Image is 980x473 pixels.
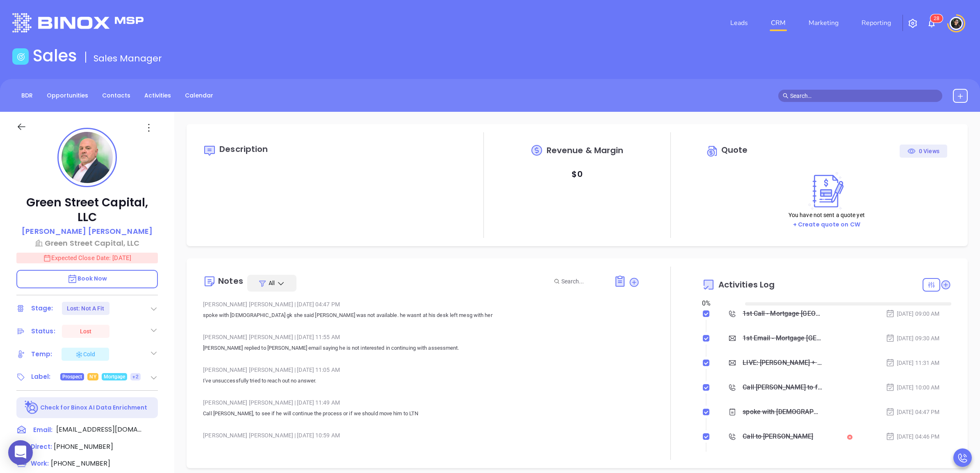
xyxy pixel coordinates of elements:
div: [PERSON_NAME] [PERSON_NAME] [DATE] 10:59 AM [203,429,639,441]
a: Marketing [805,15,842,31]
span: Activities Log [718,281,775,289]
div: 0 % [702,299,735,308]
p: Check for Binox AI Data Enrichment [40,403,147,412]
img: profile-user [62,132,113,183]
div: [DATE] 04:47 PM [886,407,940,416]
p: [PERSON_NAME] [PERSON_NAME] [22,226,153,237]
span: Direct : [31,442,52,451]
div: Label: [31,371,51,383]
span: [EMAIL_ADDRESS][DOMAIN_NAME] [56,425,142,435]
div: Call [PERSON_NAME] to follow up [743,381,822,394]
div: [PERSON_NAME] [PERSON_NAME] [DATE] 04:47 PM [203,298,639,310]
div: Call to [PERSON_NAME] [743,430,813,443]
div: 1st Call - Mortgage [GEOGRAPHIC_DATA] [743,308,822,320]
sup: 28 [930,14,943,23]
div: spoke with [DEMOGRAPHIC_DATA] gk she said [PERSON_NAME] was not available. he wasnt at his desk l... [743,406,822,418]
a: Reporting [858,15,894,31]
div: Stage: [31,302,53,315]
span: Quote [721,144,748,156]
img: user [950,17,963,30]
div: [DATE] 09:30 AM [886,334,940,343]
img: Create on CWSell [805,172,849,210]
a: Contacts [97,89,135,102]
span: Book Now [67,274,107,283]
span: search [783,93,789,99]
span: NY [89,372,96,381]
div: 0 Views [907,145,939,158]
div: [PERSON_NAME] [PERSON_NAME] [DATE] 11:55 AM [203,331,639,343]
img: iconSetting [908,18,918,28]
div: Notes [218,277,243,285]
a: CRM [768,15,789,31]
a: Leads [727,15,751,31]
span: [PHONE_NUMBER] [51,459,110,468]
div: Status: [31,325,55,337]
div: Temp: [31,348,52,360]
span: [PHONE_NUMBER] [54,442,113,451]
span: | [294,301,296,308]
input: Search... [561,277,605,286]
span: +2 [132,372,138,381]
img: iconNotification [927,18,937,28]
span: | [294,334,296,340]
div: [DATE] 04:46 PM [886,432,940,441]
p: I've unsuccessfully tried to reach out no answer. [203,376,639,386]
span: Description [219,143,268,155]
span: All [269,279,275,287]
div: Cold [75,349,95,359]
img: Ai-Enrich-DaqCidB-.svg [25,401,39,415]
p: You have not sent a quote yet [789,210,865,220]
a: [PERSON_NAME] [PERSON_NAME] [22,226,153,238]
a: Green Street Capital, LLC [16,238,158,249]
div: Lost [80,325,91,338]
span: Prospect [62,372,82,381]
div: [DATE] 10:00 AM [886,383,940,392]
button: + Create quote on CW [791,220,863,229]
p: Expected Close Date: [DATE] [16,253,158,263]
a: Activities [139,89,176,102]
div: [PERSON_NAME] [PERSON_NAME] [DATE] 11:05 AM [203,364,639,376]
span: 8 [937,16,939,21]
span: 2 [934,16,937,21]
span: Work: [31,459,49,468]
a: Opportunities [42,89,93,102]
div: [PERSON_NAME] [PERSON_NAME] [DATE] 11:49 AM [203,396,639,409]
p: spoke with [DEMOGRAPHIC_DATA] gk she said [PERSON_NAME] was not available. he wasnt at his desk l... [203,310,639,320]
img: logo [12,13,144,32]
p: Green Street Capital, LLC [16,195,158,225]
span: | [294,432,296,439]
span: Email: [33,425,52,435]
div: Lost: Not A Fit [67,302,105,315]
a: + Create quote on CW [793,220,860,229]
div: LIVE: [PERSON_NAME] + [PERSON_NAME] on The True Cost of a Data Breach [743,357,822,369]
p: $ 0 [572,167,582,181]
p: Call [PERSON_NAME], to see if he will continue the process or if we should move him to LTN [203,409,639,419]
span: | [294,399,296,406]
span: Sales Manager [93,52,162,65]
div: [DATE] 09:00 AM [886,309,940,318]
div: [DATE] 11:31 AM [886,358,940,367]
span: Mortgage [104,372,125,381]
h1: Sales [33,46,77,66]
a: BDR [16,89,38,102]
span: | [294,367,296,373]
p: [PERSON_NAME] replied to [PERSON_NAME] email saying he is not interested in continuing with asses... [203,343,639,353]
input: Search… [790,91,938,100]
img: Circle dollar [706,145,719,158]
div: 1st Email - Mortgage [GEOGRAPHIC_DATA] [743,332,822,344]
a: Calendar [180,89,218,102]
span: Revenue & Margin [547,146,624,154]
